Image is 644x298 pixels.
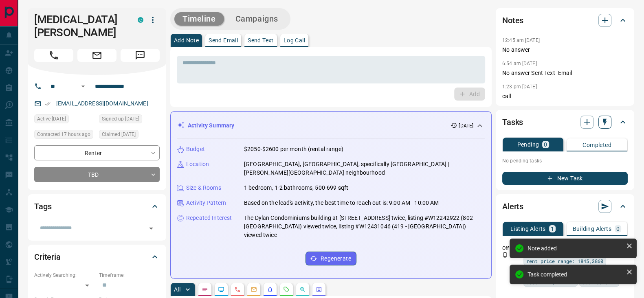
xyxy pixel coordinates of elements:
[316,286,322,293] svg: Agent Actions
[45,101,51,107] svg: Email Verified
[551,226,554,232] p: 1
[267,286,273,293] svg: Listing Alerts
[174,37,199,43] p: Add Note
[34,49,73,62] span: Call
[502,197,628,216] div: Alerts
[299,286,306,293] svg: Opportunities
[248,37,274,43] p: Send Text
[283,286,290,293] svg: Requests
[502,155,628,167] p: No pending tasks
[34,145,160,160] div: Renter
[502,37,540,43] p: 12:45 am [DATE]
[77,49,116,62] span: Email
[544,142,547,147] p: 0
[502,252,508,258] svg: Push Notification Only
[37,115,66,123] span: Active [DATE]
[34,13,125,39] h1: [MEDICAL_DATA][PERSON_NAME]
[244,214,485,239] p: The Dylan Condominiums building at [STREET_ADDRESS] twice, listing #W12242922 (802 - [GEOGRAPHIC_...
[186,184,221,192] p: Size & Rooms
[616,226,620,232] p: 0
[186,214,232,222] p: Repeated Interest
[102,115,139,123] span: Signed up [DATE]
[244,184,348,192] p: 1 bedroom, 1-2 bathrooms, 500-699 sqft
[502,14,523,27] h2: Notes
[502,200,523,213] h2: Alerts
[99,114,160,126] div: Sun Oct 12 2025
[510,226,546,232] p: Listing Alerts
[573,226,611,232] p: Building Alerts
[502,69,628,77] p: No answer Sent Text- Email
[34,197,160,216] div: Tags
[502,11,628,30] div: Notes
[251,286,257,293] svg: Emails
[244,160,485,177] p: [GEOGRAPHIC_DATA], [GEOGRAPHIC_DATA], specifically [GEOGRAPHIC_DATA] | [PERSON_NAME][GEOGRAPHIC_D...
[145,223,157,234] button: Open
[34,130,95,141] div: Tue Oct 14 2025
[244,199,439,207] p: Based on the lead's activity, the best time to reach out is: 9:00 AM - 10:00 AM
[459,122,473,129] p: [DATE]
[502,92,628,101] p: call
[34,167,160,182] div: TBD
[502,112,628,132] div: Tasks
[186,145,205,153] p: Budget
[78,81,88,91] button: Open
[121,49,160,62] span: Message
[99,130,160,141] div: Sun Oct 12 2025
[528,245,623,252] div: Note added
[227,12,286,26] button: Campaigns
[56,100,148,107] a: [EMAIL_ADDRESS][DOMAIN_NAME]
[188,121,234,130] p: Activity Summary
[244,145,343,153] p: $2050-$2600 per month (rental range)
[102,130,136,138] span: Claimed [DATE]
[34,247,160,267] div: Criteria
[174,287,180,292] p: All
[528,271,623,278] div: Task completed
[502,245,519,252] p: Off
[34,200,51,213] h2: Tags
[186,160,209,169] p: Location
[502,172,628,185] button: New Task
[582,142,611,148] p: Completed
[34,250,61,263] h2: Criteria
[186,199,226,207] p: Activity Pattern
[37,130,90,138] span: Contacted 17 hours ago
[34,272,95,279] p: Actively Searching:
[306,252,356,265] button: Regenerate
[502,116,523,129] h2: Tasks
[517,142,539,147] p: Pending
[177,118,485,133] div: Activity Summary[DATE]
[502,61,537,66] p: 6:54 am [DATE]
[174,12,224,26] button: Timeline
[502,84,537,90] p: 1:23 pm [DATE]
[218,286,224,293] svg: Lead Browsing Activity
[209,37,238,43] p: Send Email
[138,17,143,23] div: condos.ca
[99,272,160,279] p: Timeframe:
[284,37,305,43] p: Log Call
[234,286,241,293] svg: Calls
[202,286,208,293] svg: Notes
[502,46,628,54] p: No answer
[34,114,95,126] div: Sun Oct 12 2025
